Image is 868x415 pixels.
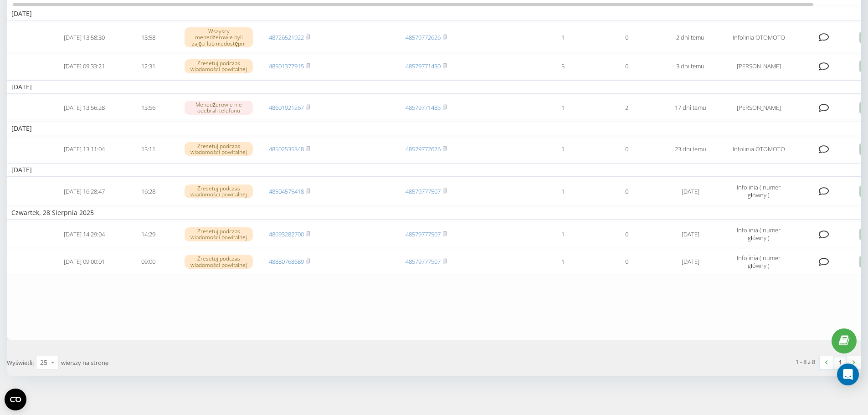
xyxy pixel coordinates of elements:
td: 1 [531,22,595,52]
td: 0 [595,137,658,161]
td: [DATE] 09:00:01 [52,249,116,274]
a: 48579777507 [406,257,441,266]
td: 1 [531,249,595,274]
td: 0 [595,179,658,204]
a: 48579772626 [406,33,441,41]
td: 13:56 [116,96,180,120]
a: 48504575418 [269,187,304,195]
td: Infolinia ( numer główny ) [722,179,795,204]
td: 0 [595,54,658,78]
td: Infolinia OTOMOTO [722,137,795,161]
a: 1 [833,356,847,369]
td: Infolinia ( numer główny ) [722,249,795,274]
td: [DATE] 16:28:47 [52,179,116,204]
td: [DATE] 09:33:21 [52,54,116,78]
div: Zresetuj podczas wiadomości powitalnej [185,184,253,198]
div: Open Intercom Messenger [837,364,859,385]
td: [DATE] 14:29:04 [52,221,116,247]
td: Infolinia ( numer główny ) [722,221,795,247]
td: 0 [595,249,658,274]
td: Infolinia OTOMOTO [722,22,795,52]
td: [DATE] 13:56:28 [52,96,116,120]
div: 1 - 8 z 8 [796,357,815,366]
a: 48601921267 [269,103,304,112]
td: [DATE] 13:11:04 [52,137,116,161]
td: 17 dni temu [658,96,722,120]
div: Wszyscy menedżerowie byli zajęci lub niedostępni [185,27,253,47]
td: 14:29 [116,221,180,247]
td: 2 [595,96,658,120]
td: [DATE] [658,179,722,204]
td: 5 [531,54,595,78]
td: 23 dni temu [658,137,722,161]
td: 1 [531,137,595,161]
td: 1 [531,179,595,204]
td: 0 [595,221,658,247]
td: 16:28 [116,179,180,204]
a: 48726521922 [269,33,304,41]
a: 48579771485 [406,103,441,112]
a: 48579777507 [406,230,441,238]
td: [PERSON_NAME] [722,54,795,78]
td: 1 [531,96,595,120]
div: Menedżerowie nie odebrali telefonu [185,101,253,114]
td: 13:58 [116,22,180,52]
td: [DATE] [658,221,722,247]
td: 09:00 [116,249,180,274]
td: [PERSON_NAME] [722,96,795,120]
a: 48579772626 [406,145,441,153]
div: Zresetuj podczas wiadomości powitalnej [185,142,253,156]
div: Zresetuj podczas wiadomości powitalnej [185,255,253,268]
a: 48501377915 [269,62,304,70]
div: Zresetuj podczas wiadomości powitalnej [185,227,253,241]
td: 2 dni temu [658,22,722,52]
div: Zresetuj podczas wiadomości powitalnej [185,59,253,73]
td: 13:11 [116,137,180,161]
div: 25 [40,358,47,367]
td: 12:31 [116,54,180,78]
td: [DATE] 13:58:30 [52,22,116,52]
a: 48579771430 [406,62,441,70]
span: Wyświetlij [7,359,34,367]
a: 48693282700 [269,230,304,238]
button: Open CMP widget [5,389,26,410]
a: 48579777507 [406,187,441,195]
a: 48502535348 [269,145,304,153]
td: 0 [595,22,658,52]
span: wierszy na stronę [61,359,108,367]
a: 48880768689 [269,257,304,266]
td: [DATE] [658,249,722,274]
td: 3 dni temu [658,54,722,78]
td: 1 [531,221,595,247]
